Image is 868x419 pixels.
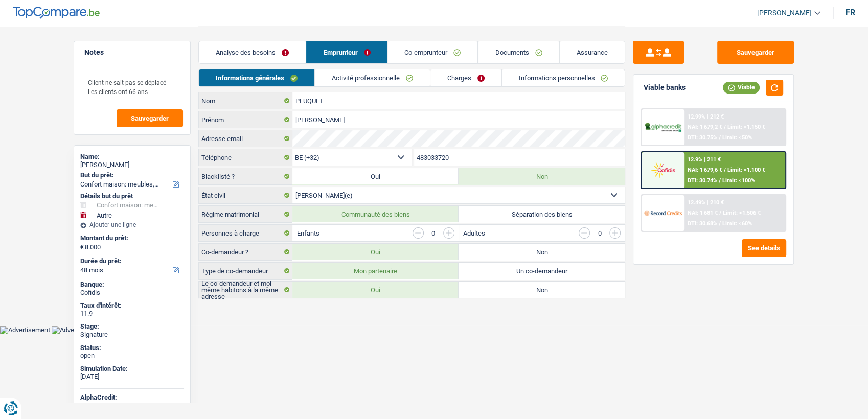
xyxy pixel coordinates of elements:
label: Séparation des biens [459,206,625,222]
div: fr [846,8,855,17]
span: Sauvegarder [131,115,169,122]
label: Enfants [296,230,319,237]
button: Sauvegarder [717,41,794,64]
span: NAI: 1 679,6 € [688,167,723,173]
a: Charges [430,69,501,86]
label: Durée du prêt: [80,257,182,265]
span: Limit: >1.150 € [728,124,766,130]
label: Blacklisté ? [199,168,292,184]
label: Oui [292,168,459,184]
span: NAI: 1 679,2 € [688,124,723,130]
img: Cofidis [644,160,682,179]
label: Oui [292,244,459,260]
span: DTI: 30.68% [688,220,718,227]
div: 12.99% | 212 € [688,113,724,120]
span: DTI: 30.75% [688,134,718,141]
label: Téléphone [199,149,292,166]
span: Limit: >1.506 € [723,209,761,216]
span: Limit: <60% [723,220,752,227]
div: Submitted & Waiting [80,402,184,410]
span: Limit: <50% [723,134,752,141]
a: Informations personnelles [502,69,625,86]
label: Communauté des biens [292,206,459,222]
label: Type de co-demandeur [199,263,292,279]
a: Co-emprunteur [388,41,478,63]
a: Assurance [560,41,625,63]
span: / [720,209,722,216]
div: Taux d'intérêt: [80,301,184,310]
label: Un co-demandeur [459,263,625,279]
div: Signature [80,331,184,339]
a: Informations générales [199,69,314,86]
label: Montant du prêt: [80,234,182,242]
span: [PERSON_NAME] [757,9,812,17]
label: Le co-demandeur et moi-même habitons à la même adresse [199,282,292,298]
div: 0 [595,230,604,237]
span: / [719,134,721,141]
div: 11.9 [80,310,184,318]
a: Documents [478,41,559,63]
img: Advertisement [52,326,102,334]
img: TopCompare Logo [13,7,100,19]
div: [DATE] [80,373,184,381]
label: État civil [199,187,292,203]
a: Activité professionnelle [315,69,430,86]
div: Status: [80,344,184,352]
button: See details [742,239,786,257]
label: Mon partenaire [292,263,459,279]
span: DTI: 30.74% [688,177,718,184]
div: [PERSON_NAME] [80,161,184,169]
div: Détails but du prêt [80,192,184,200]
div: AlphaCredit: [80,393,184,402]
div: Name: [80,153,184,161]
label: Non [459,282,625,298]
span: / [724,167,726,173]
label: Adultes [463,230,485,237]
h5: Notes [84,48,180,57]
span: NAI: 1 681 € [688,209,718,216]
a: Analyse des besoins [199,41,306,63]
a: Emprunteur [306,41,387,63]
div: Stage: [80,322,184,331]
label: Adresse email [199,130,292,147]
span: Limit: <100% [723,177,756,184]
label: Personnes à charge [199,225,292,241]
div: Banque: [80,281,184,289]
div: open [80,352,184,360]
div: 12.49% | 210 € [688,199,724,206]
div: 12.9% | 211 € [688,156,721,163]
span: € [80,243,84,251]
span: / [719,220,721,227]
span: / [724,124,726,130]
div: 0 [429,230,438,237]
div: Viable [723,82,760,93]
div: Cofidis [80,289,184,297]
span: / [719,177,721,184]
img: Record Credits [644,203,682,222]
span: Limit: >1.100 € [728,167,766,173]
label: Co-demandeur ? [199,244,292,260]
label: Non [459,168,625,184]
button: Sauvegarder [117,109,183,127]
label: Oui [292,282,459,298]
div: Ajouter une ligne [80,221,184,228]
img: AlphaCredit [644,122,682,133]
input: 401020304 [414,149,625,166]
label: But du prêt: [80,171,182,179]
div: Viable banks [644,83,686,92]
label: Non [459,244,625,260]
label: Régime matrimonial [199,206,292,222]
label: Prénom [199,111,292,128]
label: Nom [199,92,292,109]
a: [PERSON_NAME] [749,5,820,21]
div: Simulation Date: [80,365,184,373]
